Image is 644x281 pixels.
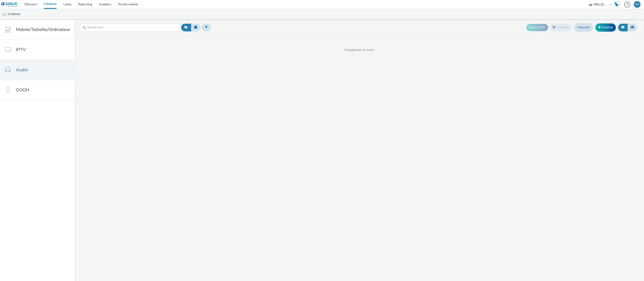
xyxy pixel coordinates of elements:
[526,24,548,31] button: Export d'ID
[16,26,70,33] span: Mobile/Tablette/Ordinateur
[16,67,28,73] span: Audio
[618,24,628,31] button: Grille
[2,12,7,17] img: audio
[75,48,644,52] span: Chargement en cours
[595,23,616,31] a: Créative
[613,1,622,8] a: Hawk Academy
[627,24,637,31] button: Liste
[549,24,572,31] button: Archiver
[574,23,593,32] a: Importer
[16,87,29,93] span: DOOH
[16,46,26,53] span: IPTV
[1,2,18,7] img: undefined Logo
[613,1,620,8] img: Hawk Academy
[80,24,180,31] input: Rechercher...
[635,1,639,8] div: ED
